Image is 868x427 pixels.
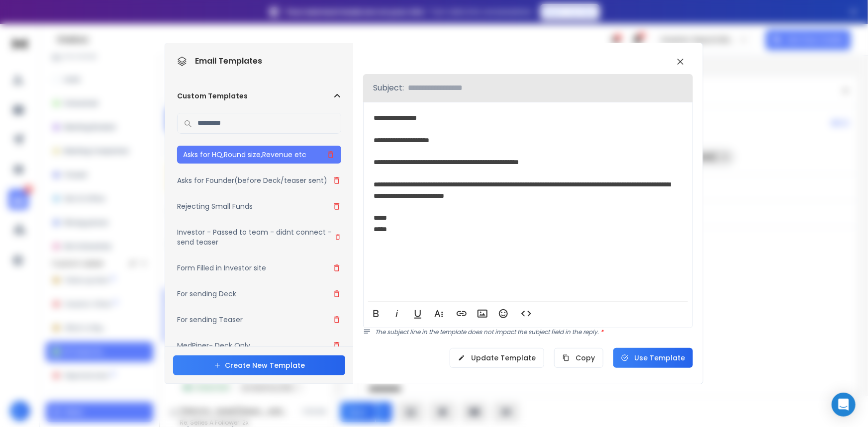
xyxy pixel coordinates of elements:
button: Copy [554,348,603,368]
button: Code View [517,304,536,324]
button: Create New Template [173,355,345,375]
div: Open Intercom Messenger [832,393,856,417]
h3: Investor - Passed to team - didnt connect - send teaser [177,227,334,247]
button: Use Template [613,348,693,368]
button: Italic (Ctrl+I) [387,304,406,324]
button: Underline (Ctrl+U) [408,304,427,324]
button: Bold (Ctrl+B) [367,304,386,324]
button: Emoticons [494,304,513,324]
span: reply. [583,328,603,336]
button: More Text [429,304,448,324]
button: Insert Link (Ctrl+K) [452,304,471,324]
p: The subject line in the template does not impact the subject field in the [375,328,693,336]
button: Update Template [450,348,544,368]
button: Insert Image (Ctrl+P) [473,304,492,324]
p: Subject: [373,82,404,94]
